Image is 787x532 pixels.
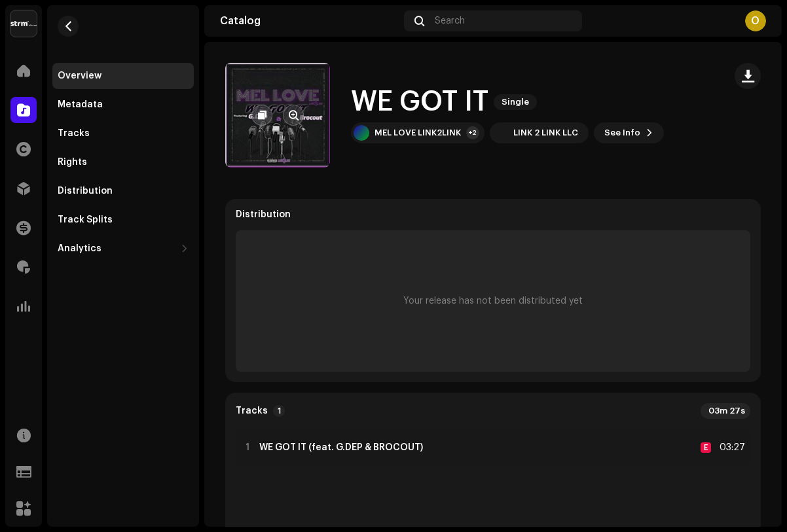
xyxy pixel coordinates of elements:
h1: WE GOT IT [351,87,488,117]
div: E [701,442,711,453]
div: Distribution [58,186,113,196]
re-m-nav-item: Metadata [52,92,194,118]
div: Track Splits [58,215,113,225]
re-m-nav-item: Overview [52,63,194,89]
div: Your release has not been distributed yet [403,296,583,306]
div: Rights [58,157,87,168]
div: Overview [58,71,101,81]
re-m-nav-item: Track Splits [52,207,194,233]
div: Analytics [58,243,101,254]
re-m-nav-dropdown: Analytics [52,236,194,262]
div: LINK 2 LINK LLC [513,128,578,138]
div: Distribution [236,209,291,220]
div: 03:27 [716,440,745,455]
div: Tracks [58,128,90,139]
div: +2 [466,126,479,139]
span: Search [435,16,465,26]
div: Metadata [58,99,103,110]
strong: WE GOT IT (feat. G.DEP & BROCOUT) [259,442,423,453]
div: Catalog [220,16,399,26]
img: 408b884b-546b-4518-8448-1008f9c76b02 [10,10,37,37]
div: O [745,10,766,31]
button: See Info [594,122,664,143]
span: See Info [604,120,640,146]
div: 03m 27s [701,403,750,419]
re-m-nav-item: Distribution [52,178,194,204]
p-badge: 1 [273,405,285,417]
img: c5c445d6-229a-465d-930f-b885011ab47f [492,125,508,141]
re-m-nav-item: Rights [52,149,194,175]
strong: Tracks [236,406,268,416]
re-m-nav-item: Tracks [52,120,194,147]
span: Single [494,94,537,110]
div: MEL LOVE LINK2LINK [375,128,461,138]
